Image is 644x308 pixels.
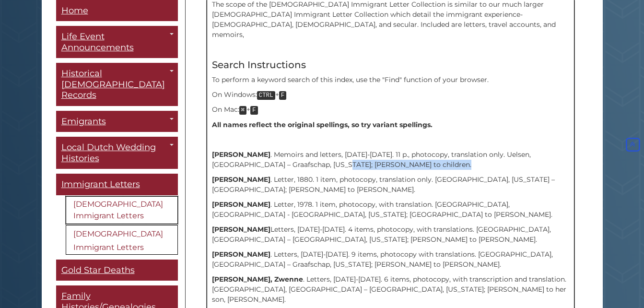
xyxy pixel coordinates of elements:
kbd: F [279,91,287,100]
p: On Windows: + [212,90,569,100]
strong: [PERSON_NAME], Zwenne [212,275,303,284]
a: [DEMOGRAPHIC_DATA] Immigrant Letters [66,225,178,255]
p: . Letter, 1880. 1 item, photocopy, translation only. [GEOGRAPHIC_DATA], [US_STATE] – [GEOGRAPHIC_... [212,175,569,195]
p: To perform a keyword search of this index, use the "Find" function of your browser. [212,75,569,85]
a: Emigrants [56,111,178,132]
span: Immigrant Letters [61,179,140,190]
a: Gold Star Deaths [56,260,178,281]
span: Life Event Announcements [61,32,134,53]
p: . Letters, [DATE]-[DATE]. 9 items, photocopy with translations. [GEOGRAPHIC_DATA], [GEOGRAPHIC_DA... [212,249,569,270]
span: Historical [DEMOGRAPHIC_DATA] Records [61,69,165,101]
p: On Mac: + [212,105,569,115]
p: . Letters, [DATE]-[DATE]. 6 items, photocopy, with transcription and translation. [GEOGRAPHIC_DAT... [212,274,569,305]
a: Back to Top [624,140,642,149]
span: Emigrants [61,116,106,127]
strong: [PERSON_NAME] [212,250,270,259]
strong: All names reflect the original spellings, so try variant spellings. [212,120,433,129]
kbd: CTRL [257,91,275,100]
a: Historical [DEMOGRAPHIC_DATA] Records [56,63,178,107]
a: Local Dutch Wedding Histories [56,137,178,169]
p: . Letter, 1978. 1 item, photocopy, with translation. [GEOGRAPHIC_DATA], [GEOGRAPHIC_DATA] - [GEOG... [212,200,569,220]
span: Home [61,5,88,16]
kbd: F [250,106,258,115]
strong: [PERSON_NAME] [212,225,270,234]
strong: [PERSON_NAME] [212,150,270,159]
h4: Search Instructions [212,59,569,70]
p: . Memoirs and letters, [DATE]-[DATE]. 11 p., photocopy, translation only. Uelsen, [GEOGRAPHIC_DAT... [212,150,569,170]
a: Life Event Announcements [56,26,178,59]
span: Local Dutch Wedding Histories [61,142,156,164]
kbd: ⌘ [239,106,247,115]
a: [DEMOGRAPHIC_DATA] Immigrant Letters [66,196,178,224]
strong: [PERSON_NAME] [212,175,270,184]
span: Gold Star Deaths [61,265,135,275]
strong: [PERSON_NAME] [212,200,270,209]
p: Letters, [DATE]-[DATE]. 4 items, photocopy, with translations. [GEOGRAPHIC_DATA], [GEOGRAPHIC_DAT... [212,225,569,245]
a: Immigrant Letters [56,174,178,196]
